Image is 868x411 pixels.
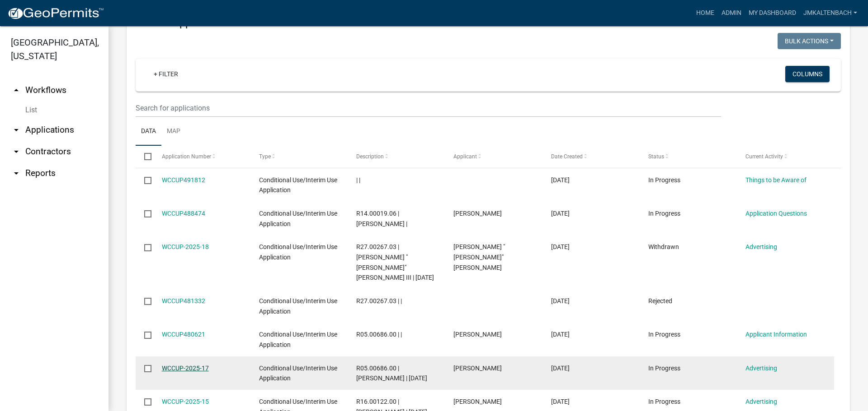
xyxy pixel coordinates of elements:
[250,146,348,167] datatable-header-cell: Type
[356,297,402,305] span: R27.00267.03 | |
[800,5,861,22] a: jmkaltenbach
[11,85,22,96] i: arrow_drop_up
[162,297,205,305] a: WCCUP481332
[778,33,841,49] button: Bulk Actions
[648,153,664,160] span: Status
[785,66,830,82] button: Columns
[259,210,337,227] span: Conditional Use/Interim Use Application
[745,5,800,22] a: My Dashboard
[542,146,639,167] datatable-header-cell: Date Created
[640,146,737,167] datatable-header-cell: Status
[356,331,402,338] span: R05.00686.00 | |
[259,297,337,315] span: Conditional Use/Interim Use Application
[356,210,407,227] span: R14.00019.06 | Braeden DuMond |
[153,146,250,167] datatable-header-cell: Application Number
[11,168,22,179] i: arrow_drop_down
[718,5,745,22] a: Admin
[551,210,570,217] span: 10/06/2025
[162,398,209,405] a: WCCUP-2025-15
[453,331,502,338] span: Amanda R Caturia
[551,331,570,338] span: 09/18/2025
[356,365,427,382] span: R05.00686.00 | Amanda Rose Caturia | 09/18/2025
[259,153,271,160] span: Type
[745,365,777,372] a: Advertising
[356,176,360,184] span: | |
[648,297,672,305] span: Rejected
[348,146,445,167] datatable-header-cell: Description
[453,153,477,160] span: Applicant
[356,153,384,160] span: Description
[453,398,502,405] span: Roger Dykes
[737,146,834,167] datatable-header-cell: Current Activity
[745,243,777,250] a: Advertising
[693,5,718,22] a: Home
[648,331,680,338] span: In Progress
[745,176,807,184] a: Things to be Aware of
[162,243,209,250] a: WCCUP-2025-18
[551,153,583,160] span: Date Created
[11,125,22,135] i: arrow_drop_down
[162,365,209,372] a: WCCUP-2025-17
[136,146,153,167] datatable-header-cell: Select
[648,176,680,184] span: In Progress
[745,210,807,217] a: Application Questions
[551,365,570,372] span: 09/15/2025
[259,365,337,382] span: Conditional Use/Interim Use Application
[648,365,680,372] span: In Progress
[11,146,22,157] i: arrow_drop_down
[648,398,680,405] span: In Progress
[551,297,570,305] span: 09/19/2025
[162,153,211,160] span: Application Number
[551,398,570,405] span: 09/15/2025
[259,331,337,348] span: Conditional Use/Interim Use Application
[453,210,502,217] span: Braeden DuMond
[162,331,205,338] a: WCCUP480621
[745,331,807,338] a: Applicant Information
[648,243,679,250] span: Withdrawn
[146,66,185,82] a: + Filter
[259,176,337,194] span: Conditional Use/Interim Use Application
[162,210,205,217] a: WCCUP488474
[745,153,783,160] span: Current Activity
[259,243,337,261] span: Conditional Use/Interim Use Application
[136,99,721,117] input: Search for applications
[551,176,570,184] span: 10/13/2025
[453,365,502,372] span: Amanda R Caturia
[162,176,205,184] a: WCCUP491812
[445,146,542,167] datatable-header-cell: Applicant
[648,210,680,217] span: In Progress
[745,398,777,405] a: Advertising
[551,243,570,250] span: 09/21/2025
[136,117,161,146] a: Data
[356,243,434,281] span: R27.00267.03 | John "Lee" Schweisberger III | 09/22/2025
[161,117,186,146] a: Map
[453,243,505,271] span: John "Lee" Schweisberger III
